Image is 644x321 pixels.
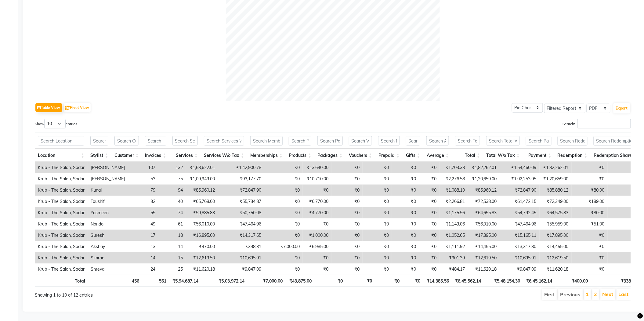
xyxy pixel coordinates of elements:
a: Last [619,291,629,298]
th: ₹7,000.00 [248,275,286,287]
td: ₹0 [392,162,419,173]
td: ₹0 [419,162,440,173]
td: ₹10,710.00 [303,173,331,185]
input: Search Customer [114,136,139,146]
th: ₹5,03,972.14 [201,275,248,287]
td: ₹0 [264,264,303,275]
input: Search Average [426,136,449,146]
td: 15 [158,252,186,264]
th: Redemption: activate to sort column ascending [555,149,591,162]
td: ₹0 [363,230,392,241]
td: 55 [128,207,158,218]
td: 79 [128,185,158,196]
input: Search Stylist [90,136,108,146]
input: Search Gifts [406,136,421,146]
td: [PERSON_NAME] [88,173,128,185]
td: ₹12,619.50 [468,252,500,264]
td: ₹0 [363,185,392,196]
td: ₹15,165.11 [500,230,540,241]
td: Krub - The Salon, Sadar [35,264,88,275]
th: Payment: activate to sort column ascending [523,149,555,162]
td: ₹0 [303,185,331,196]
td: 61 [158,218,186,230]
td: ₹61,472.15 [500,196,540,207]
td: ₹80.00 [572,185,608,196]
th: 456 [112,275,142,287]
td: ₹6,985.00 [303,241,331,252]
input: Search Services [172,136,198,146]
th: Vouchers: activate to sort column ascending [346,149,375,162]
th: ₹43,875.00 [286,275,315,287]
td: ₹0 [264,207,303,218]
td: 75 [158,173,186,185]
td: ₹11,620.18 [540,264,572,275]
td: 25 [158,264,186,275]
a: 2 [594,291,597,298]
td: ₹0 [419,241,440,252]
div: Showing 1 to 10 of 12 entries [35,289,278,299]
td: ₹9,847.09 [218,264,264,275]
td: ₹12,619.50 [186,252,218,264]
td: ₹1,82,262.01 [540,162,572,173]
th: Prepaid: activate to sort column ascending [375,149,403,162]
td: ₹0 [392,230,419,241]
th: Total W/o Tax: activate to sort column ascending [483,149,523,162]
input: Search Location [38,136,84,146]
td: ₹0 [363,207,392,218]
td: Krub - The Salon, Sadar [35,218,88,230]
td: ₹10,695.91 [218,252,264,264]
td: ₹0 [363,241,392,252]
button: Table View [35,103,62,112]
th: Stylist: activate to sort column ascending [87,149,111,162]
td: Shreya [88,264,128,275]
img: pivot.png [65,106,70,110]
td: ₹64,655.83 [468,207,500,218]
th: Total [35,275,89,287]
th: ₹0 [375,275,403,287]
th: ₹0 [403,275,424,287]
select: Showentries [44,119,66,128]
td: ₹1,088.10 [440,185,468,196]
td: ₹0 [363,196,392,207]
td: ₹0 [264,252,303,264]
td: Krub - The Salon, Sadar [35,230,88,241]
td: ₹0 [331,230,363,241]
td: ₹0 [419,230,440,241]
td: ₹0 [331,162,363,173]
td: ₹13,640.00 [303,162,331,173]
td: ₹0 [303,218,331,230]
td: ₹0 [264,230,303,241]
td: ₹0 [331,264,363,275]
input: Search: [577,119,631,128]
td: ₹7,000.00 [264,241,303,252]
td: ₹65,768.00 [186,196,218,207]
th: ₹338.60 [591,275,640,287]
td: ₹2,266.81 [440,196,468,207]
th: ₹0 [346,275,375,287]
td: ₹0 [572,241,608,252]
td: ₹1,20,659.00 [468,173,500,185]
td: 14 [158,241,186,252]
input: Search Services W/o Tax [204,136,244,146]
th: Services W/o Tax: activate to sort column ascending [201,149,247,162]
td: ₹0 [264,218,303,230]
td: ₹0 [303,264,331,275]
td: ₹47,464.96 [218,218,264,230]
input: Search Products [289,136,311,146]
th: Products: activate to sort column ascending [286,149,314,162]
td: ₹72,847.90 [500,185,540,196]
td: ₹50,750.08 [218,207,264,218]
td: ₹0 [419,196,440,207]
td: ₹0 [419,207,440,218]
td: ₹0 [331,252,363,264]
td: 14 [128,252,158,264]
input: Search Total [455,136,480,146]
label: Search: [563,119,631,128]
td: Simran [88,252,128,264]
th: Memberships: activate to sort column ascending [247,149,286,162]
td: 74 [158,207,186,218]
td: ₹0 [419,252,440,264]
td: ₹0 [572,264,608,275]
td: ₹0 [392,173,419,185]
input: Search Memberships [250,136,283,146]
